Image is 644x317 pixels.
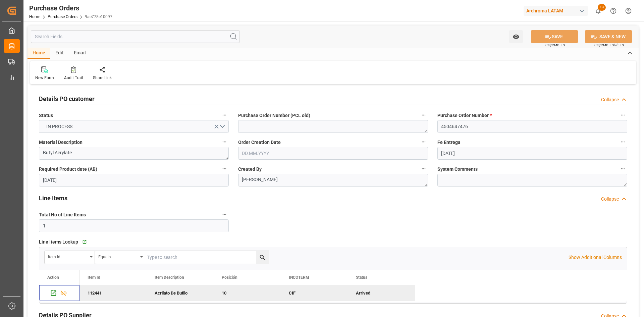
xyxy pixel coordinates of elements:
span: Status [39,112,53,119]
div: Acrilato De Butilo [147,285,214,301]
button: SAVE & NEW [585,30,632,43]
button: Archroma LATAM [524,4,591,17]
input: DD.MM.YYYY [39,174,229,187]
button: show 13 new notifications [591,3,606,18]
span: Purchase Order Number [437,112,492,119]
div: Press SPACE to deselect this row. [79,285,415,301]
div: Collapse [601,196,619,203]
span: Order Creation Date [238,139,281,146]
span: Posición [222,275,237,280]
button: Required Product date (AB) [220,164,229,173]
button: Help Center [606,3,621,18]
span: Required Product date (AB) [39,166,97,173]
span: Fe Entrega [437,139,461,146]
span: Material Description [39,139,83,146]
button: Order Creation Date [419,138,428,146]
div: 112441 [79,285,147,301]
input: Search Fields [31,30,240,43]
span: 13 [598,4,606,11]
div: Item Id [48,252,88,260]
h2: Line Items [39,194,67,203]
button: open menu [45,251,95,264]
span: Ctrl/CMD + S [545,43,565,48]
div: Collapse [601,96,619,103]
span: Ctrl/CMD + Shift + S [594,43,624,48]
span: IN PROCESS [43,123,76,130]
a: Home [29,14,40,19]
button: Purchase Order Number (PCL old) [419,111,428,119]
div: Equals [98,252,138,260]
div: Home [28,48,50,59]
span: Created By [238,166,262,173]
button: open menu [509,30,523,43]
button: Total No of Line Items [220,210,229,219]
div: New Form [35,75,54,81]
span: Line Items Lookup [39,239,78,246]
div: Press SPACE to deselect this row. [39,285,79,301]
textarea: Butyl Acrylate [39,147,229,160]
span: Status [356,275,367,280]
textarea: [PERSON_NAME] [238,174,428,187]
span: Item Id [88,275,100,280]
div: Audit Trail [64,75,83,81]
p: Show Additional Columns [569,254,622,261]
input: Type to search [145,251,269,264]
div: Arrived [348,285,415,301]
span: Total No of Line Items [39,211,86,218]
input: DD.MM.YYYY [437,147,627,160]
button: Material Description [220,138,229,146]
button: open menu [95,251,145,264]
span: Item Description [155,275,184,280]
button: search button [256,251,269,264]
input: DD.MM.YYYY [238,147,428,160]
button: open menu [39,120,229,133]
span: Purchase Order Number (PCL old) [238,112,310,119]
div: Archroma LATAM [524,6,588,16]
span: System Comments [437,166,478,173]
div: CIF [289,285,340,301]
button: Status [220,111,229,119]
a: Purchase Orders [48,14,77,19]
button: System Comments [619,164,627,173]
button: SAVE [531,30,578,43]
span: INCOTERM [289,275,309,280]
div: Action [47,275,59,280]
div: Purchase Orders [29,3,112,13]
div: Edit [50,48,69,59]
button: Fe Entrega [619,138,627,146]
div: 10 [222,285,273,301]
div: Email [69,48,91,59]
button: Purchase Order Number * [619,111,627,119]
div: Share Link [93,75,112,81]
button: Created By [419,164,428,173]
h2: Details PO customer [39,94,95,103]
